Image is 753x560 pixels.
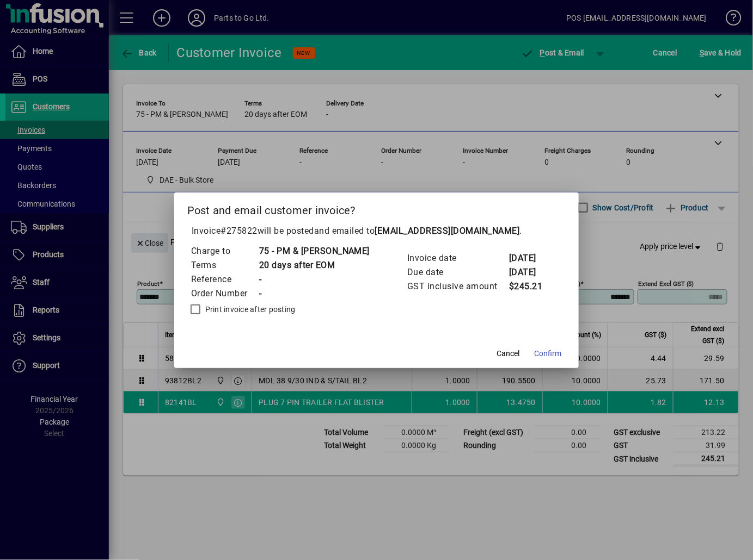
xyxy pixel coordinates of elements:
span: #275822 [221,226,258,236]
td: Invoice date [407,251,509,265]
td: - [259,287,370,301]
h2: Post and email customer invoice? [174,192,579,224]
span: and emailed to [314,226,520,236]
td: GST inclusive amount [407,279,509,294]
td: Order Number [191,287,259,301]
p: Invoice will be posted . [187,225,566,238]
td: Terms [191,258,259,272]
td: - [259,272,370,287]
button: Confirm [530,344,566,364]
td: [DATE] [509,265,552,279]
td: 20 days after EOM [259,258,370,272]
button: Cancel [491,344,525,364]
td: Due date [407,265,509,279]
td: [DATE] [509,251,552,265]
td: 75 - PM & [PERSON_NAME] [259,244,370,258]
label: Print invoice after posting [203,304,296,315]
span: Cancel [497,348,519,359]
b: [EMAIL_ADDRESS][DOMAIN_NAME] [375,226,520,236]
td: Reference [191,272,259,287]
td: Charge to [191,244,259,258]
td: $245.21 [509,279,552,294]
span: Confirm [534,348,561,359]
